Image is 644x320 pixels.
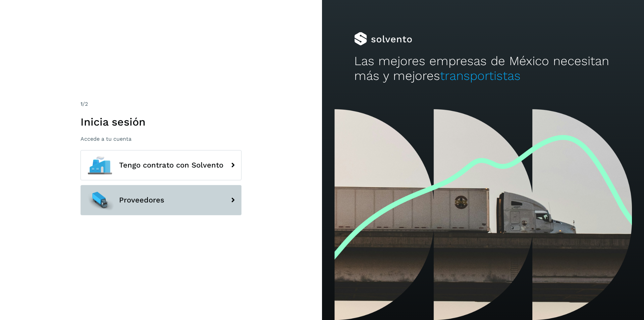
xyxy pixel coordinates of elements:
[80,136,241,142] p: Accede a tu cuenta
[80,185,241,215] button: Proveedores
[80,116,241,128] h1: Inicia sesión
[80,100,241,108] div: /2
[80,101,83,107] span: 1
[80,150,241,180] button: Tengo contrato con Solvento
[119,196,164,204] span: Proveedores
[119,161,223,169] span: Tengo contrato con Solvento
[440,68,521,83] span: transportistas
[354,54,612,84] h2: Las mejores empresas de México necesitan más y mejores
